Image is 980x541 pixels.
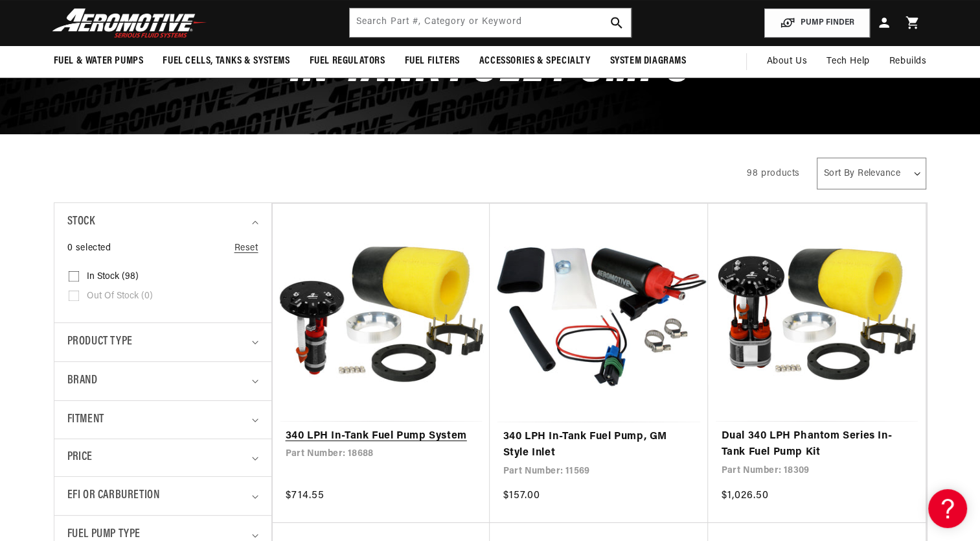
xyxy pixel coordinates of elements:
[479,54,591,68] span: Accessories & Specialty
[67,203,258,241] summary: Stock (0 selected)
[817,46,879,77] summary: Tech Help
[67,241,111,256] span: 0 selected
[163,54,290,68] span: Fuel Cells, Tanks & Systems
[395,46,470,77] summary: Fuel Filters
[405,54,460,68] span: Fuel Filters
[67,213,95,232] span: Stock
[67,372,98,391] span: Brand
[600,46,696,77] summary: System Diagrams
[49,8,211,38] img: Aeromotive
[766,56,807,66] span: About Us
[87,291,153,302] span: Out of stock (0)
[67,333,133,352] span: Product type
[67,449,93,466] span: Price
[54,54,144,68] span: Fuel & Water Pumps
[610,54,687,68] span: System Diagrams
[67,439,258,476] summary: Price
[67,477,258,515] summary: EFI or Carburetion (0 selected)
[234,241,258,256] a: Reset
[889,54,927,69] span: Rebuilds
[67,323,258,361] summary: Product type (0 selected)
[350,8,631,37] input: Search by Part Number, Category or Keyword
[757,46,817,77] a: About Us
[721,428,913,461] a: Dual 340 LPH Phantom Series In-Tank Fuel Pump Kit
[44,46,154,77] summary: Fuel & Water Pumps
[764,8,870,38] button: PUMP FINDER
[602,8,631,37] button: search button
[153,46,299,77] summary: Fuel Cells, Tanks & Systems
[67,487,160,505] span: EFI or Carburetion
[87,271,139,283] span: In stock (98)
[880,46,937,77] summary: Rebuilds
[67,401,258,439] summary: Fitment (0 selected)
[67,362,258,400] summary: Brand (0 selected)
[826,54,869,69] span: Tech Help
[310,54,385,68] span: Fuel Regulators
[67,411,104,429] span: Fitment
[503,429,695,462] a: 340 LPH In-Tank Fuel Pump, GM Style Inlet
[286,428,477,445] a: 340 LPH In-Tank Fuel Pump System
[747,169,800,178] span: 98 products
[470,46,600,77] summary: Accessories & Specialty
[300,46,395,77] summary: Fuel Regulators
